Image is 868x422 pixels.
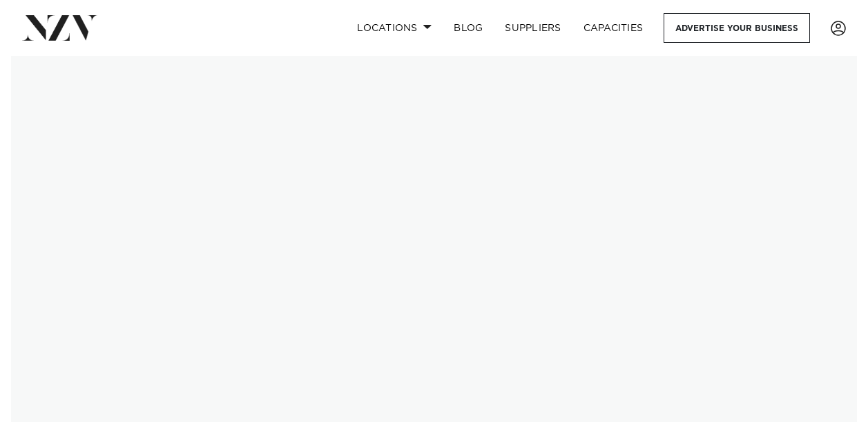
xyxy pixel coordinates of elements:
a: BLOG [443,13,494,43]
a: SUPPLIERS [494,13,572,43]
a: Capacities [572,13,655,43]
img: nzv-logo.png [22,15,97,40]
a: Locations [346,13,443,43]
a: Advertise your business [664,13,810,43]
